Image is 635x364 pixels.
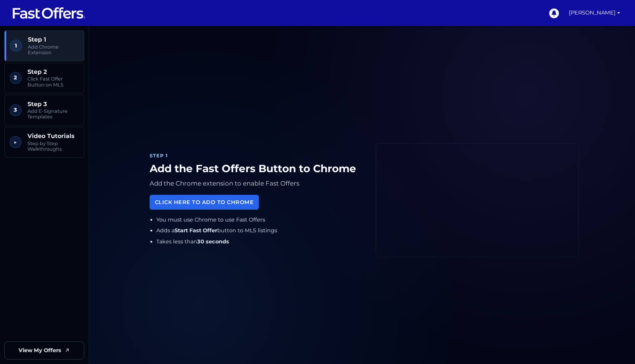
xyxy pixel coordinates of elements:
[27,76,79,88] span: Click Fast Offer Button on MLS
[10,40,22,52] span: 1
[156,216,364,224] li: You must use Chrome to use Fast Offers
[27,132,79,140] span: Video Tutorials
[150,163,364,175] h1: Add the Fast Offers Button to Chrome
[376,144,579,257] iframe: Fast Offers Chrome Extension
[4,63,84,94] a: 2 Step 2 Click Fast Offer Button on MLS
[150,152,364,160] div: Step 1
[156,237,364,246] li: Takes less than
[10,72,22,84] span: 2
[150,178,364,189] p: Add the Chrome extension to enable Fast Offers
[19,346,61,355] span: View My Offers
[4,127,84,158] a: ▶︎ Video Tutorials Step by Step Walkthroughs
[197,238,229,245] strong: 30 seconds
[27,101,79,108] span: Step 3
[27,68,79,75] span: Step 2
[10,136,22,148] span: ▶︎
[4,95,84,125] a: 3 Step 3 Add E-Signature Templates
[27,141,79,152] span: Step by Step Walkthroughs
[27,108,79,120] span: Add E-Signature Templates
[10,104,22,116] span: 3
[28,44,79,56] span: Add Chrome Extension
[175,227,217,234] strong: Start Fast Offer
[150,195,259,209] a: Click Here to Add to Chrome
[4,341,84,360] a: View My Offers
[156,226,364,235] li: Adds a button to MLS listings
[4,30,84,61] a: 1 Step 1 Add Chrome Extension
[28,36,79,43] span: Step 1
